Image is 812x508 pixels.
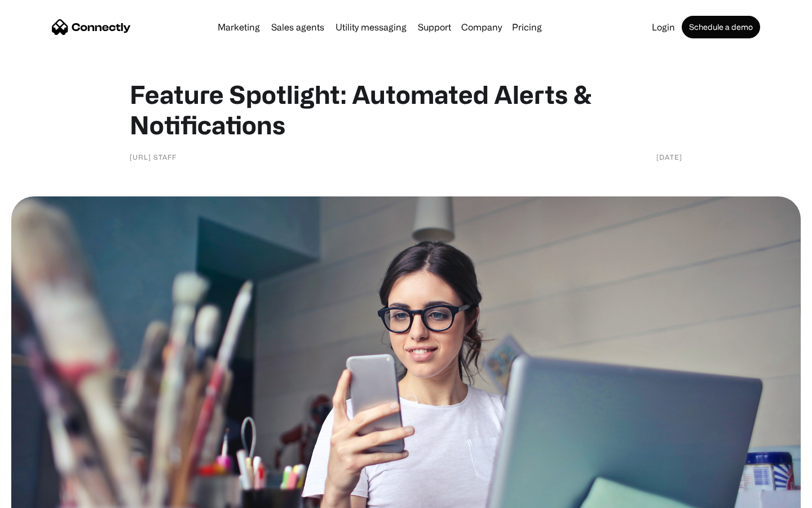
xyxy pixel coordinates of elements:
div: [DATE] [656,151,682,163]
a: Login [647,23,679,32]
a: Pricing [507,23,546,32]
a: Schedule a demo [682,16,760,38]
div: Company [461,19,502,35]
a: Sales agents [267,23,329,32]
div: [URL] staff [130,151,176,163]
a: Marketing [213,23,264,32]
a: Support [413,23,456,32]
a: Utility messaging [331,23,411,32]
ul: Language list [23,488,68,504]
aside: Language selected: English [11,488,68,504]
h1: Feature Spotlight: Automated Alerts & Notifications [130,79,682,140]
